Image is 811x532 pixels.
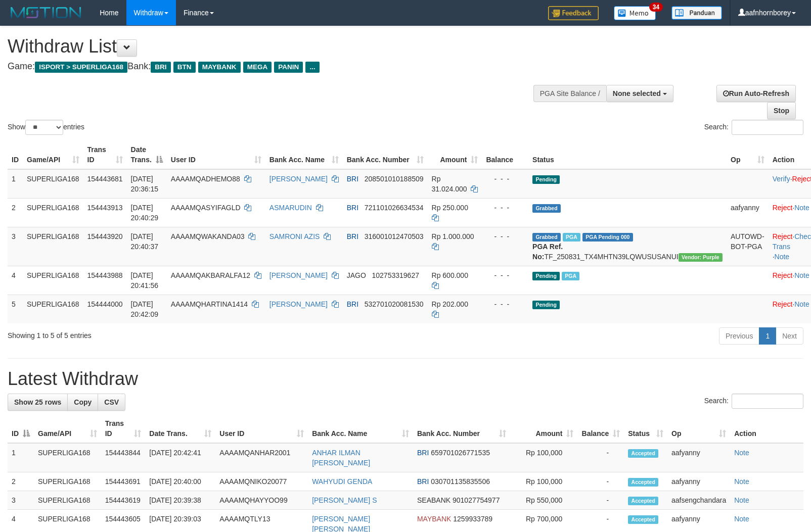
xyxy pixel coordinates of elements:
[347,300,358,308] span: BRI
[628,515,658,524] span: Accepted
[614,6,656,20] img: Button%20Memo.svg
[8,62,530,72] h4: Game: Bank:
[269,232,320,240] a: SAMRONI AZIS
[667,472,730,491] td: aafyanny
[14,398,61,406] span: Show 25 rows
[347,232,358,240] span: BRI
[734,477,749,486] a: Note
[8,472,34,491] td: 2
[716,85,796,102] a: Run Auto-Refresh
[773,300,793,308] a: Reject
[671,6,722,20] img: panduan.png
[171,300,248,308] span: AAAAMQHARTINA1414
[25,120,63,135] select: Showentries
[74,398,92,406] span: Copy
[432,232,474,240] span: Rp 1.000.000
[151,62,170,73] span: BRI
[510,472,578,491] td: Rp 100,000
[173,62,196,73] span: BTN
[243,62,272,73] span: MEGA
[347,175,358,183] span: BRI
[87,271,123,279] span: 154443988
[613,89,661,98] span: None selected
[727,140,769,169] th: Op: activate to sort column ascending
[432,204,468,212] span: Rp 250.000
[274,62,303,73] span: PANIN
[131,175,159,193] span: [DATE] 20:36:15
[87,175,123,183] span: 154443681
[532,175,560,184] span: Pending
[732,120,803,135] input: Search:
[343,140,428,169] th: Bank Acc. Number: activate to sort column ascending
[23,198,83,227] td: SUPERLIGA168
[510,414,578,443] th: Amount: activate to sort column ascending
[312,496,377,504] a: [PERSON_NAME] S
[431,477,490,486] span: Copy 030701135835506 to clipboard
[265,140,343,169] th: Bank Acc. Name: activate to sort column ascending
[563,233,580,241] span: Marked by aafsengchandara
[215,443,308,472] td: AAAAMQANHAR2001
[101,443,146,472] td: 154443844
[87,232,123,240] span: 154443920
[667,491,730,510] td: aafsengchandara
[365,300,424,308] span: Copy 532701020081530 to clipboard
[171,204,241,212] span: AAAAMQASYIFAGLD
[649,3,663,12] span: 34
[305,62,319,73] span: ...
[773,175,790,183] a: Verify
[679,253,723,262] span: Vendor URL: https://trx4.1velocity.biz
[131,204,159,222] span: [DATE] 20:40:29
[171,175,240,183] span: AAAAMQADHEMO88
[145,472,215,491] td: [DATE] 20:40:00
[8,369,803,389] h1: Latest Withdraw
[417,515,451,523] span: MAYBANK
[269,175,328,183] a: [PERSON_NAME]
[372,271,419,279] span: Copy 102753319627 to clipboard
[308,414,413,443] th: Bank Acc. Name: activate to sort column ascending
[145,414,215,443] th: Date Trans.: activate to sort column ascending
[101,491,146,510] td: 154443619
[431,449,490,457] span: Copy 659701026771535 to clipboard
[104,398,119,406] span: CSV
[145,491,215,510] td: [DATE] 20:39:38
[8,5,84,20] img: MOTION_logo.png
[83,140,127,169] th: Trans ID: activate to sort column ascending
[628,449,658,458] span: Accepted
[8,169,23,199] td: 1
[528,227,727,266] td: TF_250831_TX4MHTN39LQWUSUSANUI
[131,232,159,251] span: [DATE] 20:40:37
[730,414,803,443] th: Action
[269,204,312,212] a: ASMARUDIN
[704,120,803,135] label: Search:
[35,62,127,73] span: ISPORT > SUPERLIGA168
[269,300,328,308] a: [PERSON_NAME]
[732,394,803,409] input: Search:
[776,327,803,345] a: Next
[417,477,429,486] span: BRI
[312,477,372,486] a: WAHYUDI GENDA
[719,327,759,345] a: Previous
[8,36,530,57] h1: Withdraw List
[759,327,776,345] a: 1
[23,266,83,295] td: SUPERLIGA168
[312,449,370,467] a: ANHAR ILMAN [PERSON_NAME]
[8,491,34,510] td: 3
[23,227,83,266] td: SUPERLIGA168
[365,232,424,240] span: Copy 316001012470503 to clipboard
[23,169,83,199] td: SUPERLIGA168
[773,204,793,212] a: Reject
[486,203,524,213] div: - - -
[413,414,510,443] th: Bank Acc. Number: activate to sort column ascending
[417,449,429,457] span: BRI
[775,253,790,261] a: Note
[794,271,809,279] a: Note
[667,414,730,443] th: Op: activate to sort column ascending
[67,394,98,411] a: Copy
[365,175,424,183] span: Copy 208501010188509 to clipboard
[532,272,560,280] span: Pending
[269,271,328,279] a: [PERSON_NAME]
[215,472,308,491] td: AAAAMQNIKO20077
[34,414,101,443] th: Game/API: activate to sort column ascending
[8,140,23,169] th: ID
[198,62,241,73] span: MAYBANK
